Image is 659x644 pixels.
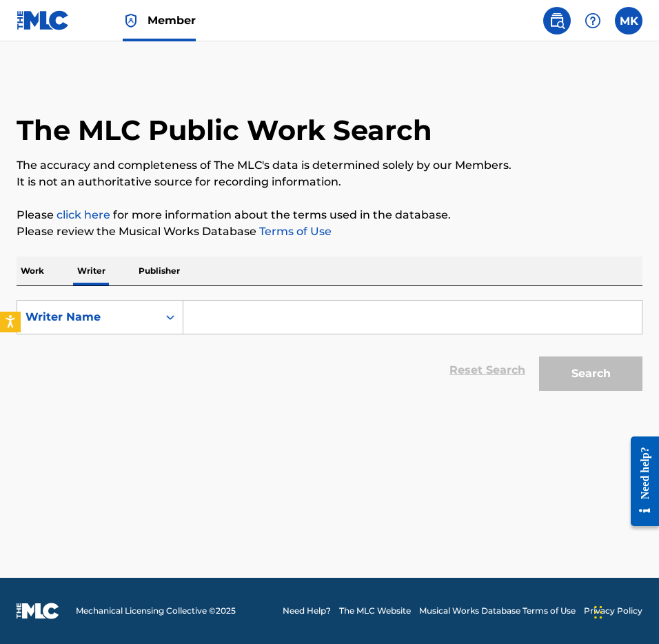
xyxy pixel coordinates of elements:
[579,7,607,34] div: Help
[17,223,642,240] p: Please review the Musical Works Database
[283,605,331,617] a: Need Help?
[148,12,196,28] span: Member
[549,12,565,29] img: search
[590,578,659,644] iframe: Chat Widget
[73,256,110,285] p: Writer
[256,225,332,238] a: Terms of Use
[57,208,110,221] a: click here
[134,256,184,285] p: Publisher
[17,113,432,148] h1: The MLC Public Work Search
[17,157,642,174] p: The accuracy and completeness of The MLC's data is determined solely by our Members.
[17,603,59,619] img: logo
[620,426,659,537] iframe: Resource Center
[594,592,602,633] div: Drag
[123,12,139,29] img: Top Rightsholder
[585,12,601,29] img: help
[17,256,48,285] p: Work
[584,605,642,617] a: Privacy Policy
[26,309,150,325] div: Writer Name
[17,174,642,190] p: It is not an authoritative source for recording information.
[17,10,70,30] img: MLC Logo
[543,7,571,34] a: Public Search
[419,605,576,617] a: Musical Works Database Terms of Use
[17,300,642,398] form: Search Form
[76,605,236,617] span: Mechanical Licensing Collective © 2025
[17,207,642,223] p: Please for more information about the terms used in the database.
[615,7,642,34] div: User Menu
[339,605,411,617] a: The MLC Website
